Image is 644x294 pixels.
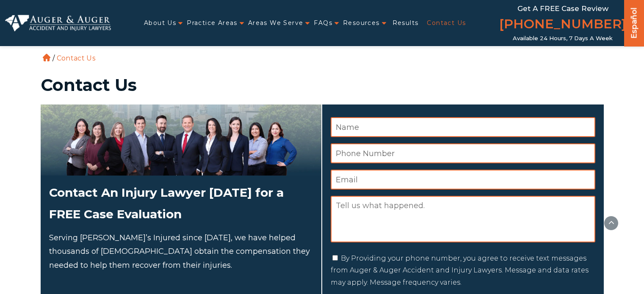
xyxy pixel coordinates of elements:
a: [PHONE_NUMBER] [499,15,626,35]
span: Get a FREE Case Review [517,4,608,13]
a: Practice Areas [187,14,238,32]
a: Home [43,54,50,61]
h2: Contact An Injury Lawyer [DATE] for a FREE Case Evaluation [49,182,313,225]
a: Results [392,14,419,32]
a: Contact Us [427,14,466,32]
a: Areas We Serve [248,14,304,32]
span: Available 24 Hours, 7 Days a Week [513,35,613,42]
button: scroll to up [604,216,619,231]
li: Contact Us [55,54,97,62]
h1: Contact Us [41,77,604,93]
label: By Providing your phone number, you agree to receive text messages from Auger & Auger Accident an... [331,254,589,287]
input: Phone Number [331,143,595,163]
a: About Us [144,14,176,32]
input: Email [331,170,595,190]
img: Attorneys [41,104,321,176]
input: Name [331,117,595,137]
p: Serving [PERSON_NAME]’s Injured since [DATE], we have helped thousands of [DEMOGRAPHIC_DATA] obta... [49,231,313,272]
a: FAQs [314,14,332,32]
a: Resources [343,14,380,32]
img: Auger & Auger Accident and Injury Lawyers Logo [5,15,111,31]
